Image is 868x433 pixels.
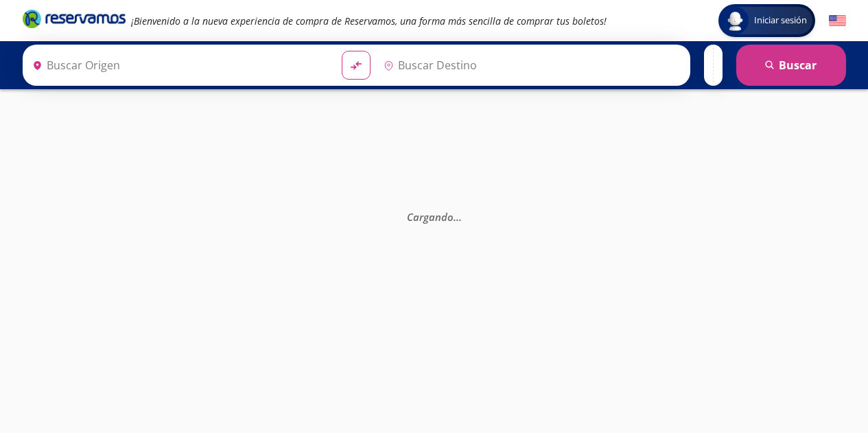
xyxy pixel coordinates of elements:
em: ¡Bienvenido a la nueva experiencia de compra de Reservamos, una forma más sencilla de comprar tus... [131,14,607,27]
button: Buscar [736,45,846,86]
span: . [454,209,456,223]
em: Cargando [407,209,462,223]
span: . [459,209,462,223]
i: Brand Logo [23,8,126,29]
a: Brand Logo [23,8,126,33]
input: Buscar Origen [27,48,331,82]
input: Buscar Destino [378,48,683,82]
span: Iniciar sesión [749,14,812,27]
span: . [456,209,459,223]
button: English [829,12,846,30]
